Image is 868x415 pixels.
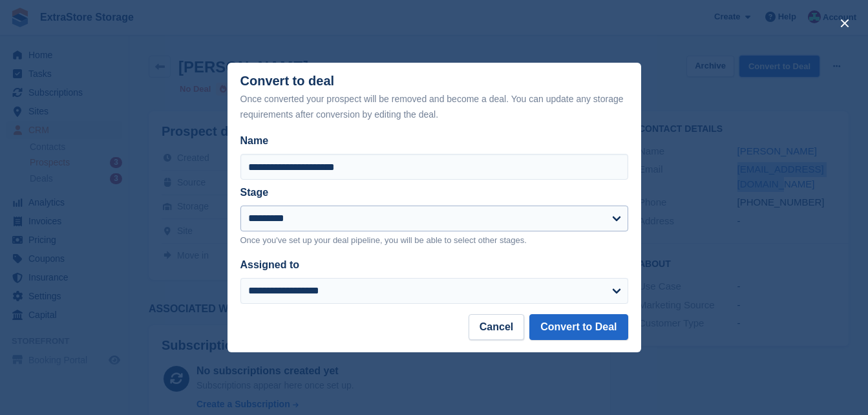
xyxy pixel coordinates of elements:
[240,187,269,198] label: Stage
[469,314,524,340] button: Cancel
[240,133,628,149] label: Name
[240,259,300,270] label: Assigned to
[834,13,855,34] button: close
[240,234,628,247] p: Once you've set up your deal pipeline, you will be able to select other stages.
[240,74,628,122] div: Convert to deal
[240,91,628,122] div: Once converted your prospect will be removed and become a deal. You can update any storage requir...
[529,314,628,340] button: Convert to Deal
